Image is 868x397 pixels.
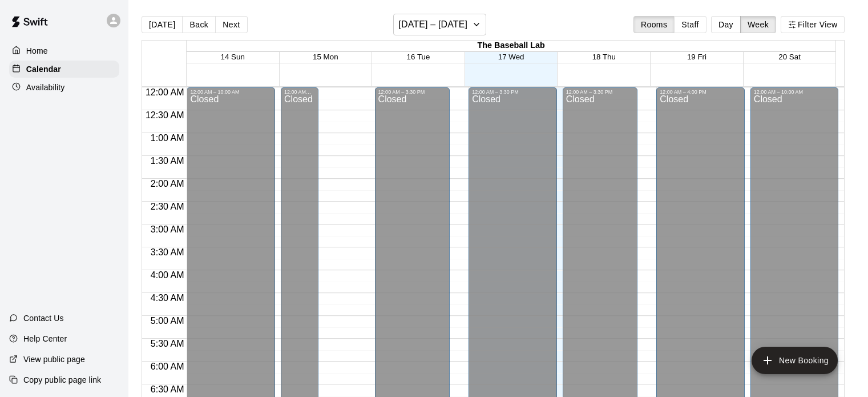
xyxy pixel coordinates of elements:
[740,16,776,33] button: Week
[187,41,836,51] div: The Baseball Lab
[182,16,216,33] button: Back
[23,354,85,365] p: View public page
[284,89,315,95] div: 12:00 AM – 3:30 PM
[778,53,801,61] button: 20 Sat
[190,89,272,95] div: 12:00 AM – 10:00 AM
[148,224,187,234] span: 3:00 AM
[148,247,187,257] span: 3:30 AM
[148,316,187,326] span: 5:00 AM
[148,339,187,348] span: 5:30 AM
[148,384,187,394] span: 6:30 AM
[148,270,187,280] span: 4:00 AM
[498,53,524,61] button: 17 Wed
[148,202,187,211] span: 2:30 AM
[26,45,48,57] p: Home
[407,53,430,61] button: 16 Tue
[781,16,845,33] button: Filter View
[592,53,616,61] button: 18 Thu
[23,374,101,386] p: Copy public page link
[566,89,634,95] div: 12:00 AM – 3:30 PM
[215,16,247,33] button: Next
[143,87,187,97] span: 12:00 AM
[9,79,119,96] a: Availability
[148,293,187,303] span: 4:30 AM
[378,89,446,95] div: 12:00 AM – 3:30 PM
[313,53,338,61] button: 15 Mon
[9,61,119,78] a: Calendar
[26,63,61,75] p: Calendar
[660,89,741,95] div: 12:00 AM – 4:00 PM
[148,362,187,371] span: 6:00 AM
[23,333,67,344] p: Help Center
[711,16,741,33] button: Day
[148,133,187,143] span: 1:00 AM
[472,89,554,95] div: 12:00 AM – 3:30 PM
[674,16,706,33] button: Staff
[633,16,675,33] button: Rooms
[393,14,486,35] button: [DATE] – [DATE]
[148,156,187,166] span: 1:30 AM
[143,110,187,120] span: 12:30 AM
[9,42,119,59] a: Home
[754,89,835,95] div: 12:00 AM – 10:00 AM
[148,179,187,189] span: 2:00 AM
[142,16,183,33] button: [DATE]
[221,53,245,61] button: 14 Sun
[23,312,64,324] p: Contact Us
[752,347,838,374] button: add
[398,17,467,33] h6: [DATE] – [DATE]
[687,53,706,61] button: 19 Fri
[26,82,65,93] p: Availability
